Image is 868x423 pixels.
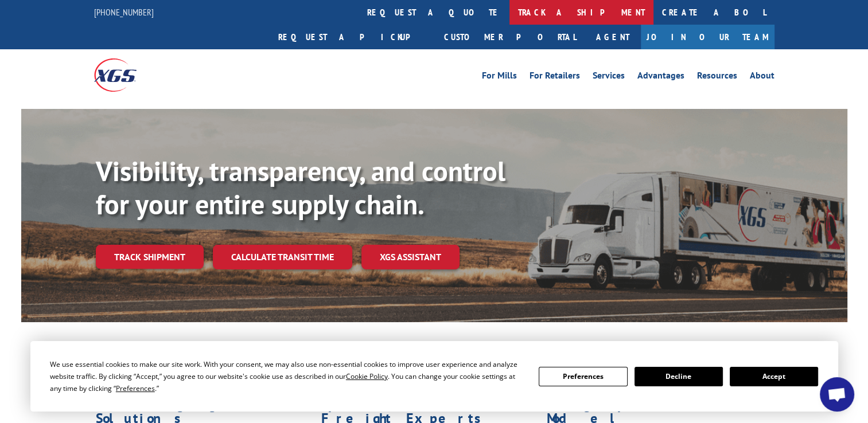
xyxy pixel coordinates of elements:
[361,245,460,269] a: XGS ASSISTANT
[530,71,580,84] a: For Retailers
[750,71,774,84] a: About
[585,25,641,49] a: Agent
[30,341,838,412] div: Cookie Consent Prompt
[270,25,435,49] a: Request a pickup
[94,6,154,18] a: [PHONE_NUMBER]
[96,153,505,222] b: Visibility, transparency, and control for your entire supply chain.
[641,25,774,49] a: Join Our Team
[213,245,352,269] a: Calculate transit time
[346,371,388,381] span: Cookie Policy
[820,377,854,412] div: Open chat
[635,367,723,386] button: Decline
[482,71,517,84] a: For Mills
[730,367,818,386] button: Accept
[116,383,155,393] span: Preferences
[96,245,204,269] a: Track shipment
[637,71,684,84] a: Advantages
[593,71,625,84] a: Services
[435,25,585,49] a: Customer Portal
[539,367,627,386] button: Preferences
[697,71,737,84] a: Resources
[50,358,525,394] div: We use essential cookies to make our site work. With your consent, we may also use non-essential ...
